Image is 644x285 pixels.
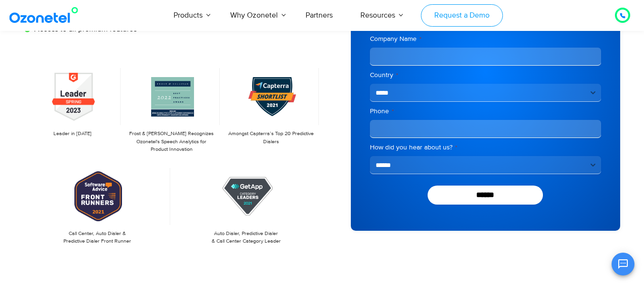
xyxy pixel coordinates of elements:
[370,143,601,152] label: How did you hear about us?
[227,130,314,146] p: Amongst Capterra’s Top 20 Predictive Dialers
[612,253,634,275] button: Open chat
[370,107,601,116] label: Phone
[370,34,601,44] label: Company Name
[421,4,502,27] a: Request a Demo
[29,230,166,246] p: Call Center, Auto Dialer & Predictive Dialer Front Runner
[29,130,116,138] p: Leader in [DATE]
[178,230,315,246] p: Auto Dialer, Predictive Dialer & Call Center Category Leader
[128,130,215,154] p: Frost & [PERSON_NAME] Recognizes Ozonetel's Speech Analytics for Product Innovation
[370,70,601,80] label: Country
